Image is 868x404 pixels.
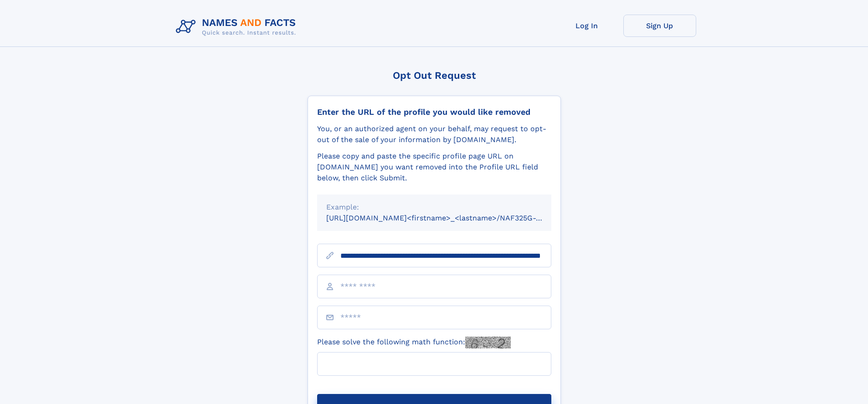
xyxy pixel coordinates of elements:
[326,214,569,222] small: [URL][DOMAIN_NAME]<firstname>_<lastname>/NAF325G-xxxxxxxx
[317,123,551,145] div: You, or an authorized agent on your behalf, may request to opt-out of the sale of your informatio...
[317,337,511,348] label: Please solve the following math function:
[623,15,696,37] a: Sign Up
[550,15,623,37] a: Log In
[326,202,542,213] div: Example:
[317,107,551,117] div: Enter the URL of the profile you would like removed
[172,15,303,39] img: Logo Names and Facts
[317,151,551,184] div: Please copy and paste the specific profile page URL on [DOMAIN_NAME] you want removed into the Pr...
[308,70,561,81] div: Opt Out Request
